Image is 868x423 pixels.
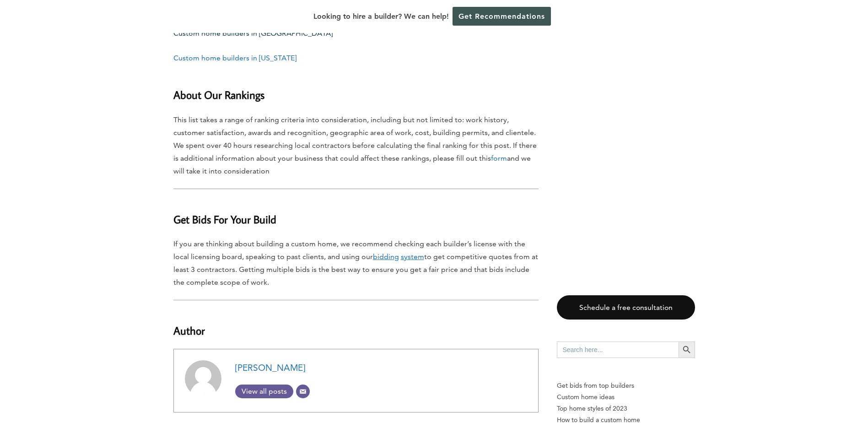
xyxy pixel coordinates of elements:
[557,295,695,320] a: Schedule a free consultation
[401,252,424,261] u: system
[185,360,221,397] img: Adam Scharf
[173,54,297,62] a: Custom home builders in [US_STATE]
[235,363,305,373] a: [PERSON_NAME]
[682,345,692,355] svg: Search
[557,391,695,403] a: Custom home ideas
[491,154,507,163] a: form
[173,29,333,38] a: Custom home builders in [GEOGRAPHIC_DATA]
[373,252,399,261] u: bidding
[173,114,539,178] p: This list takes a range of ranking criteria into consideration, including but not limited to: wor...
[173,311,539,339] h3: Author
[557,403,695,414] a: Top home styles of 2023
[173,238,539,289] p: If you are thinking about building a custom home, we recommend checking each builder’s license wi...
[296,385,310,398] a: Email
[557,342,679,358] input: Search here...
[173,212,276,226] b: Get Bids For Your Build
[453,7,551,26] a: Get Recommendations
[235,387,293,396] span: View all posts
[173,87,264,102] b: About Our Rankings
[557,380,695,391] p: Get bids from top builders
[235,385,293,398] a: View all posts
